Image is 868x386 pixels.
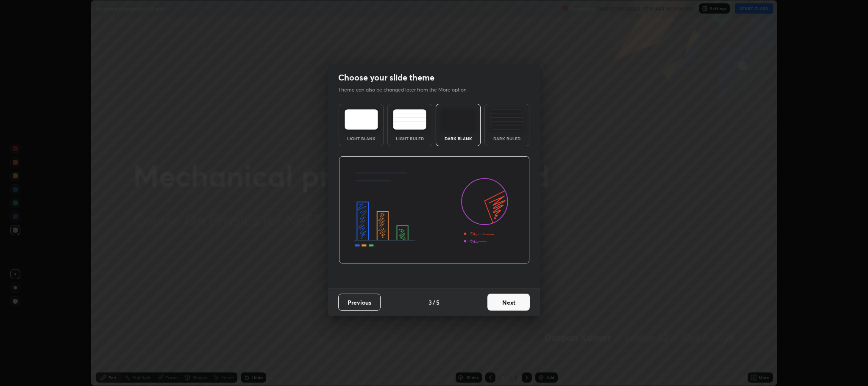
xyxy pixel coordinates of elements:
img: darkThemeBanner.d06ce4a2.svg [339,156,530,264]
button: Previous [338,294,381,311]
img: lightTheme.e5ed3b09.svg [345,109,378,130]
div: Dark Ruled [490,136,524,141]
h4: 3 [428,298,432,307]
h4: 5 [436,298,440,307]
img: darkRuledTheme.de295e13.svg [490,109,523,130]
button: Next [487,294,530,311]
img: darkTheme.f0cc69e5.svg [442,109,475,130]
p: Theme can also be changed later from the More option [338,86,476,94]
div: Light Blank [344,136,378,141]
h4: / [433,298,435,307]
div: Light Ruled [393,136,427,141]
div: Dark Blank [441,136,475,141]
h2: Choose your slide theme [338,72,434,83]
img: lightRuledTheme.5fabf969.svg [393,109,426,130]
